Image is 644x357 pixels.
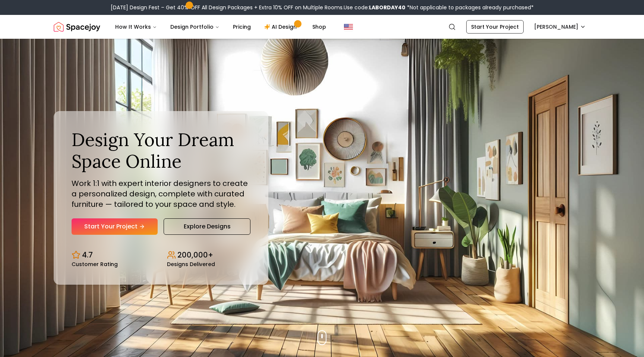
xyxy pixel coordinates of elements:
[167,262,215,267] small: Designs Delivered
[177,250,213,260] p: 200,000+
[258,19,305,34] a: AI Design
[369,4,405,11] b: LABORDAY40
[72,129,250,172] h1: Design Your Dream Space Online
[344,22,353,31] img: United States
[164,218,250,235] a: Explore Designs
[54,15,590,39] nav: Global
[111,4,534,11] div: [DATE] Design Fest – Get 40% OFF All Design Packages + Extra 10% OFF on Multiple Rooms.
[164,19,225,34] button: Design Portfolio
[72,178,250,209] p: Work 1:1 with expert interior designers to create a personalized design, complete with curated fu...
[109,19,332,34] nav: Main
[54,19,100,34] img: Spacejoy Logo
[466,20,524,34] a: Start Your Project
[306,19,332,34] a: Shop
[227,19,257,34] a: Pricing
[405,4,534,11] span: *Not applicable to packages already purchased*
[54,19,100,34] a: Spacejoy
[72,262,118,267] small: Customer Rating
[109,19,163,34] button: How It Works
[72,244,250,267] div: Design stats
[344,4,405,11] span: Use code:
[82,250,93,260] p: 4.7
[530,20,590,34] button: [PERSON_NAME]
[72,218,158,235] a: Start Your Project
